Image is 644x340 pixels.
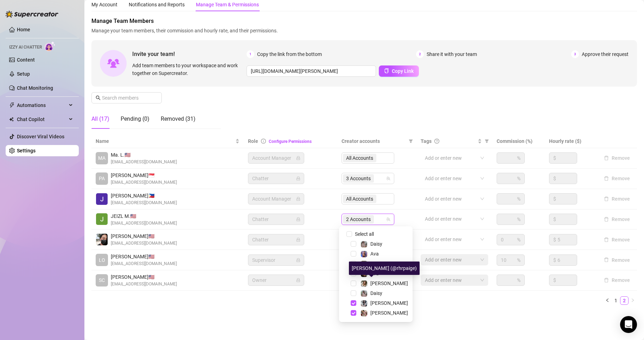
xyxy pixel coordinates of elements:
[343,215,374,223] span: 2 Accounts
[620,297,628,304] a: 2
[351,310,356,316] span: Select tree node
[349,262,420,275] div: [PERSON_NAME] (@rhrpaige)
[17,100,67,111] span: Automations
[257,50,322,58] span: Copy the link from the bottom
[248,138,258,144] span: Role
[99,256,105,264] span: LO
[629,296,637,305] li: Next Page
[351,300,356,306] span: Select tree node
[17,71,30,77] a: Setup
[601,174,633,183] button: Remove
[17,148,36,153] a: Settings
[545,134,597,148] th: Hourly rate ($)
[386,176,390,181] span: team
[605,298,610,302] span: left
[111,240,177,247] span: [EMAIL_ADDRESS][DOMAIN_NAME]
[361,241,367,247] img: Daisy
[91,1,117,8] div: My Account
[111,171,177,179] span: [PERSON_NAME] 🇸🇬
[91,17,637,25] span: Manage Team Members
[342,137,406,145] span: Creator accounts
[111,159,177,165] span: [EMAIL_ADDRESS][DOMAIN_NAME]
[601,235,633,244] button: Remove
[296,278,300,282] span: lock
[91,27,637,34] span: Manage your team members, their commission and hourly rate, and their permissions.
[379,65,419,77] button: Copy Link
[252,275,300,285] span: Owner
[603,296,612,305] button: left
[17,57,35,63] a: Content
[111,151,177,159] span: Ma. L. 🇺🇸
[252,255,300,265] span: Supervisor
[296,176,300,181] span: lock
[9,117,14,122] img: Chat Copilot
[132,50,247,58] span: Invite your team!
[370,261,408,266] span: [PERSON_NAME]
[269,139,312,144] a: Configure Permissions
[343,174,374,183] span: 3 Accounts
[631,298,635,302] span: right
[111,192,177,200] span: [PERSON_NAME] 🇵🇭
[17,27,30,32] a: Home
[252,194,300,204] span: Account Manager
[161,115,196,123] div: Removed (31)
[121,115,149,123] div: Pending (0)
[296,156,300,160] span: lock
[370,251,379,257] span: Ava
[629,296,637,305] button: right
[17,114,67,125] span: Chat Copilot
[601,256,633,264] button: Remove
[111,273,177,281] span: [PERSON_NAME] 🇺🇸
[296,238,300,242] span: lock
[485,139,489,143] span: filter
[370,290,382,296] span: Daisy
[91,134,244,148] th: Name
[620,316,637,333] div: Open Intercom Messenger
[247,50,254,58] span: 1
[91,115,109,123] div: All (17)
[351,241,356,247] span: Select tree node
[96,95,101,100] span: search
[196,1,259,8] div: Manage Team & Permissions
[111,260,177,267] span: [EMAIL_ADDRESS][DOMAIN_NAME]
[6,11,58,18] img: logo-BBDzfeDw.svg
[384,68,389,73] span: copy
[252,234,300,245] span: Chatter
[612,297,620,304] a: 1
[99,175,105,182] span: PA
[352,230,377,238] span: Select all
[392,68,414,74] span: Copy Link
[346,215,371,223] span: 2 Accounts
[346,175,371,182] span: 3 Accounts
[361,251,367,257] img: Ava
[111,220,177,227] span: [EMAIL_ADDRESS][DOMAIN_NAME]
[296,258,300,262] span: lock
[9,44,42,51] span: Izzy AI Chatter
[601,195,633,203] button: Remove
[351,261,356,266] span: Select tree node
[386,217,390,221] span: team
[361,310,367,316] img: Anna
[96,234,108,245] img: john kenneth santillan
[111,253,177,260] span: [PERSON_NAME] 🇺🇸
[296,217,300,221] span: lock
[427,50,477,58] span: Share it with your team
[296,197,300,201] span: lock
[351,290,356,296] span: Select tree node
[111,232,177,240] span: [PERSON_NAME] 🇺🇸
[361,281,367,287] img: Paige
[361,300,367,307] img: Sadie
[601,276,633,284] button: Remove
[483,136,490,146] span: filter
[571,50,579,58] span: 3
[601,215,633,223] button: Remove
[96,137,234,145] span: Name
[99,276,105,284] span: SC
[351,251,356,257] span: Select tree node
[17,134,64,139] a: Discover Viral Videos
[111,212,177,220] span: JEIZL M. 🇺🇸
[98,154,106,162] span: MA
[603,296,612,305] li: Previous Page
[351,281,356,286] span: Select tree node
[370,310,408,316] span: [PERSON_NAME]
